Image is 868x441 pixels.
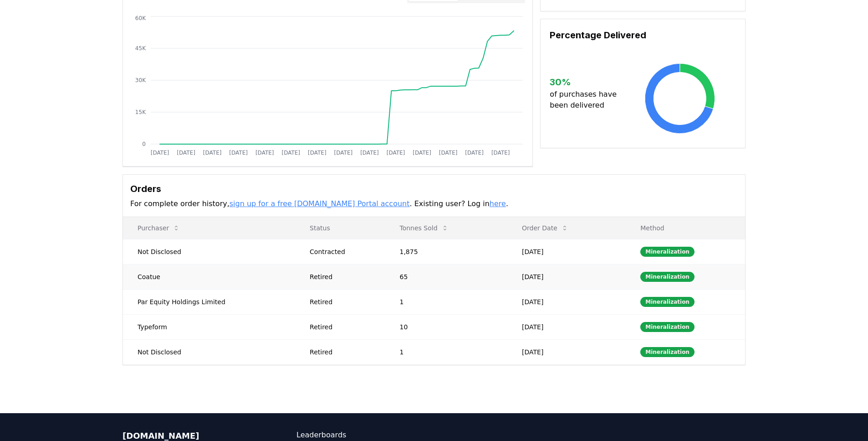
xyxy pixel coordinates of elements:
tspan: 0 [142,141,146,147]
td: 65 [385,264,507,289]
div: Mineralization [640,347,694,357]
tspan: [DATE] [491,150,510,156]
tspan: [DATE] [387,150,405,156]
tspan: 30K [135,77,146,83]
p: Method [633,223,738,233]
tspan: [DATE] [413,150,431,156]
a: sign up for a free [DOMAIN_NAME] Portal account [230,199,410,208]
button: Order Date [515,219,576,237]
div: Mineralization [640,322,694,332]
td: Par Equity Holdings Limited [123,289,295,314]
tspan: [DATE] [308,150,327,156]
div: Mineralization [640,297,694,307]
tspan: [DATE] [334,150,353,156]
tspan: [DATE] [281,150,300,156]
tspan: [DATE] [255,150,274,156]
div: Mineralization [640,272,694,282]
td: [DATE] [507,339,626,364]
button: Purchaser [130,219,187,237]
tspan: [DATE] [151,150,169,156]
tspan: [DATE] [229,150,248,156]
td: [DATE] [507,239,626,264]
div: Retired [310,322,378,332]
tspan: [DATE] [360,150,379,156]
tspan: 45K [135,45,146,52]
td: 10 [385,314,507,339]
td: 1 [385,339,507,364]
td: [DATE] [507,289,626,314]
p: Status [302,223,378,233]
div: Mineralization [640,247,694,257]
div: Retired [310,348,378,357]
div: Contracted [310,247,378,256]
td: Not Disclosed [123,339,295,364]
td: [DATE] [507,314,626,339]
div: Retired [310,297,378,306]
h3: Orders [130,182,738,196]
a: Leaderboards [296,430,434,441]
h3: 30 % [550,75,624,89]
td: Not Disclosed [123,239,295,264]
tspan: [DATE] [439,150,458,156]
tspan: [DATE] [465,150,484,156]
tspan: 60K [135,15,146,21]
p: of purchases have been delivered [550,89,624,111]
p: For complete order history, . Existing user? Log in . [130,198,738,209]
button: Tonnes Sold [392,219,455,237]
tspan: [DATE] [203,150,222,156]
td: 1,875 [385,239,507,264]
a: here [490,199,506,208]
div: Retired [310,272,378,281]
td: Typeform [123,314,295,339]
td: Coatue [123,264,295,289]
tspan: 15K [135,109,146,115]
tspan: [DATE] [177,150,195,156]
h3: Percentage Delivered [550,28,736,42]
td: 1 [385,289,507,314]
td: [DATE] [507,264,626,289]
